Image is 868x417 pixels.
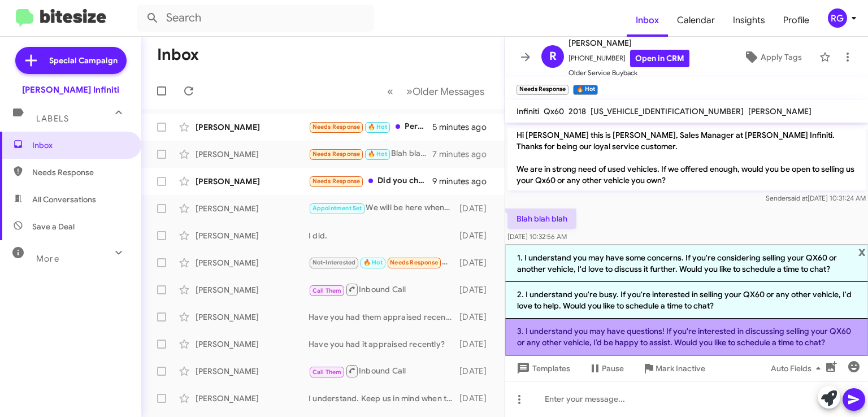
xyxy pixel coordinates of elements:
span: Older Messages [413,85,484,98]
span: R [549,47,557,66]
div: Blah blah blah [309,147,432,160]
button: Apply Tags [731,47,814,67]
a: Inbox [627,4,668,37]
span: Needs Response [390,259,438,266]
span: 🔥 Hot [368,123,387,131]
input: Search [137,5,374,32]
button: Templates [505,358,579,379]
li: 2. I understand you're busy. If you're interested in selling your QX60 or any other vehicle, I'd ... [505,282,868,319]
small: Needs Response [517,85,568,95]
span: Mark Inactive [656,358,705,379]
span: Appointment Set [313,205,362,212]
li: 1. I understand you may have some concerns. If you're considering selling your QX60 or another ve... [505,245,868,282]
span: Needs Response [313,150,361,158]
span: [PHONE_NUMBER] [568,50,689,67]
div: [DATE] [459,257,496,268]
div: [PERSON_NAME] [196,311,309,323]
div: [PERSON_NAME] [196,257,309,268]
span: Save a Deal [32,221,75,232]
a: Special Campaign [15,47,127,74]
nav: Page navigation example [381,80,491,103]
span: Qx60 [544,106,564,116]
span: said at [788,194,808,202]
button: RG [818,8,856,28]
div: [PERSON_NAME] [196,230,309,241]
div: [PERSON_NAME] [196,366,309,377]
span: » [406,84,413,98]
div: [PERSON_NAME] [196,176,309,187]
span: Not-Interested [313,259,356,266]
div: Have you had it appraised recently? [309,338,459,350]
div: [PERSON_NAME] Infiniti [22,84,119,95]
a: Insights [724,4,774,37]
span: Needs Response [313,177,361,185]
div: I did. [309,230,459,241]
span: Call Them [313,368,342,376]
div: [DATE] [459,393,496,404]
div: Have you had them appraised recently? [309,311,459,323]
span: Needs Response [32,167,128,178]
span: [PERSON_NAME] [568,36,689,50]
div: [DATE] [459,366,496,377]
h1: Inbox [157,46,199,64]
div: We will be here whenever you are ready. [309,202,459,215]
span: « [387,84,393,98]
span: 2018 [568,106,586,116]
div: RG [828,8,847,28]
span: Labels [36,114,69,124]
button: Mark Inactive [633,358,714,379]
div: [PERSON_NAME] [196,393,309,404]
span: Infiniti [517,106,539,116]
div: Inbound Call [309,283,459,297]
span: More [36,254,59,264]
span: Call Them [313,287,342,294]
p: Blah blah blah [507,208,576,229]
small: 🔥 Hot [573,85,597,95]
span: All Conversations [32,194,96,205]
div: [DATE] [459,230,496,241]
a: Profile [774,4,818,37]
span: Older Service Buyback [568,67,689,79]
span: Special Campaign [49,55,118,66]
span: 🔥 Hot [363,259,383,266]
div: Perhaps [309,120,432,133]
a: Calendar [668,4,724,37]
button: Auto Fields [762,358,834,379]
div: 9 minutes ago [432,176,496,187]
div: Inbound Call [309,364,459,378]
div: Did you check the engine noise? [309,175,432,188]
div: I understand. Keep us in mind when the time does come. [309,393,459,404]
span: Sender [DATE] 10:31:24 AM [766,194,866,202]
div: [PERSON_NAME] [196,284,309,296]
div: 5 minutes ago [432,121,496,133]
span: Templates [514,358,570,379]
div: [PERSON_NAME] [196,121,309,133]
div: [PERSON_NAME] [196,338,309,350]
span: [DATE] 10:32:56 AM [507,232,567,241]
button: Previous [380,80,400,103]
div: [DATE] [459,284,496,296]
span: Apply Tags [761,47,802,67]
div: [DATE] [459,311,496,323]
li: 3. I understand you may have questions! If you're interested in discussing selling your QX60 or a... [505,319,868,355]
button: Pause [579,358,633,379]
span: [US_VEHICLE_IDENTIFICATION_NUMBER] [591,106,744,116]
p: Hi [PERSON_NAME] this is [PERSON_NAME], Sales Manager at [PERSON_NAME] Infiniti. Thanks for being... [507,125,866,190]
a: Open in CRM [630,50,689,67]
div: [DATE] [459,203,496,214]
span: 🔥 Hot [368,150,387,158]
div: 7 minutes ago [432,149,496,160]
div: [PERSON_NAME] [196,203,309,214]
span: Auto Fields [771,358,825,379]
span: [PERSON_NAME] [748,106,811,116]
span: Pause [602,358,624,379]
span: Inbox [32,140,128,151]
span: Needs Response [313,123,361,131]
div: [DATE] [459,338,496,350]
div: [PERSON_NAME] [196,149,309,160]
div: Well I am at a set budget. [PERSON_NAME] knows the story about the Frontier Truck. Currently I ca... [309,256,459,269]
